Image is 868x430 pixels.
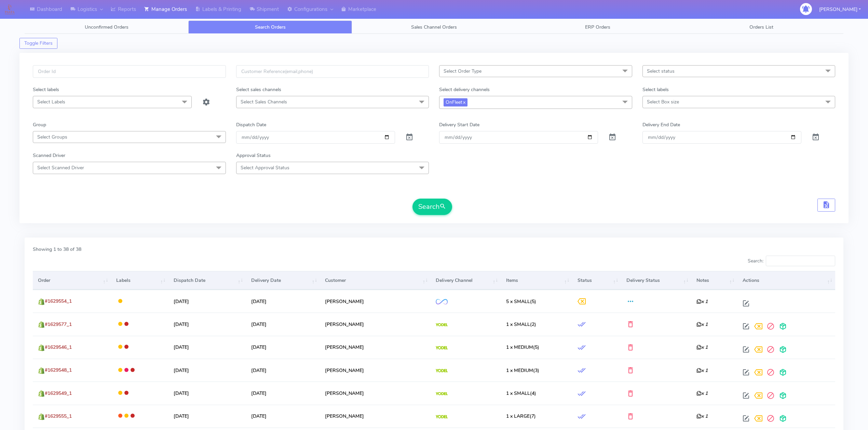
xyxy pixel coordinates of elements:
[168,359,246,382] td: [DATE]
[320,336,431,359] td: [PERSON_NAME]
[236,65,429,78] input: Customer Reference(email,phone)
[411,24,457,30] span: Sales Channel Orders
[696,367,708,374] i: x 1
[19,38,57,49] button: Toggle Filters
[33,246,81,253] label: Showing 1 to 38 of 38
[506,390,530,397] span: 1 x SMALL
[320,290,431,313] td: [PERSON_NAME]
[25,20,843,34] ul: Tabs
[506,390,536,397] span: (4)
[246,313,320,335] td: [DATE]
[642,121,680,128] label: Delivery End Date
[696,413,708,419] i: x 1
[691,271,737,289] th: Notes: activate to sort column ascending
[737,271,835,289] th: Actions: activate to sort column ascending
[38,321,45,328] img: shopify.png
[642,86,669,93] label: Select labels
[814,2,866,16] button: [PERSON_NAME]
[506,298,530,305] span: 5 x SMALL
[38,367,45,374] img: shopify.png
[45,413,72,419] span: #1629555_1
[444,68,482,74] span: Select Order Type
[236,121,266,128] label: Dispatch Date
[696,344,708,350] i: x 1
[647,68,675,74] span: Select status
[320,405,431,428] td: [PERSON_NAME]
[246,290,320,313] td: [DATE]
[246,336,320,359] td: [DATE]
[33,121,46,128] label: Group
[431,271,501,289] th: Delivery Channel: activate to sort column ascending
[696,298,708,305] i: x 1
[45,344,72,350] span: #1629546_1
[436,346,448,349] img: Yodel
[501,271,572,289] th: Items: activate to sort column ascending
[506,413,530,419] span: 1 x LARGE
[37,164,84,171] span: Select Scanned Driver
[506,344,533,350] span: 1 x MEDIUM
[506,321,536,328] span: (2)
[45,367,72,373] span: #1629548_1
[38,344,45,351] img: shopify.png
[45,321,72,328] span: #1629577_1
[436,323,448,327] img: Yodel
[246,271,320,289] th: Delivery Date: activate to sort column ascending
[436,369,448,372] img: Yodel
[37,99,65,105] span: Select Labels
[168,271,246,289] th: Dispatch Date: activate to sort column ascending
[241,99,287,105] span: Select Sales Channels
[444,98,467,106] span: OnFleet
[506,298,536,305] span: (5)
[506,321,530,328] span: 1 x SMALL
[241,164,289,171] span: Select Approval Status
[749,24,773,30] span: Orders List
[506,413,536,419] span: (7)
[45,390,72,397] span: #1629549_1
[766,256,835,267] input: Search:
[462,98,465,105] a: x
[696,390,708,397] i: x 1
[320,382,431,404] td: [PERSON_NAME]
[320,313,431,335] td: [PERSON_NAME]
[33,65,226,78] input: Order Id
[412,199,452,215] button: Search
[236,152,271,159] label: Approval Status
[38,413,45,420] img: shopify.png
[168,405,246,428] td: [DATE]
[748,256,835,267] label: Search:
[168,382,246,404] td: [DATE]
[33,152,65,159] label: Scanned Driver
[436,299,448,305] img: OnFleet
[168,313,246,335] td: [DATE]
[436,415,448,418] img: Yodel
[168,336,246,359] td: [DATE]
[33,271,111,289] th: Order: activate to sort column ascending
[38,390,45,397] img: shopify.png
[33,86,59,93] label: Select labels
[439,121,479,128] label: Delivery Start Date
[236,86,281,93] label: Select sales channels
[439,86,490,93] label: Select delivery channels
[506,367,539,374] span: (3)
[506,344,539,350] span: (5)
[696,321,708,328] i: x 1
[255,24,286,30] span: Search Orders
[436,392,448,396] img: Yodel
[246,359,320,382] td: [DATE]
[506,367,533,374] span: 1 x MEDIUM
[38,298,45,305] img: shopify.png
[621,271,691,289] th: Delivery Status: activate to sort column ascending
[168,290,246,313] td: [DATE]
[572,271,621,289] th: Status: activate to sort column ascending
[246,382,320,404] td: [DATE]
[585,24,610,30] span: ERP Orders
[45,298,72,304] span: #1629554_1
[320,359,431,382] td: [PERSON_NAME]
[37,134,67,140] span: Select Groups
[85,24,128,30] span: Unconfirmed Orders
[320,271,431,289] th: Customer: activate to sort column ascending
[111,271,168,289] th: Labels: activate to sort column ascending
[647,99,679,105] span: Select Box size
[246,405,320,428] td: [DATE]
